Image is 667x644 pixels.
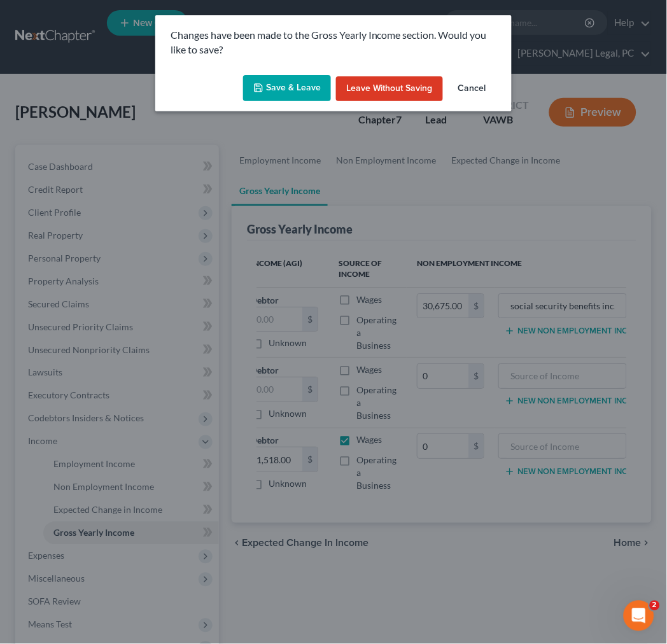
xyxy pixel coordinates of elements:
span: 2 [650,601,660,611]
button: Save & Leave [243,75,331,102]
button: Cancel [448,76,496,102]
p: Changes have been made to the Gross Yearly Income section. Would you like to save? [171,28,496,57]
iframe: Intercom live chat [624,601,654,631]
button: Leave without Saving [336,76,443,102]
